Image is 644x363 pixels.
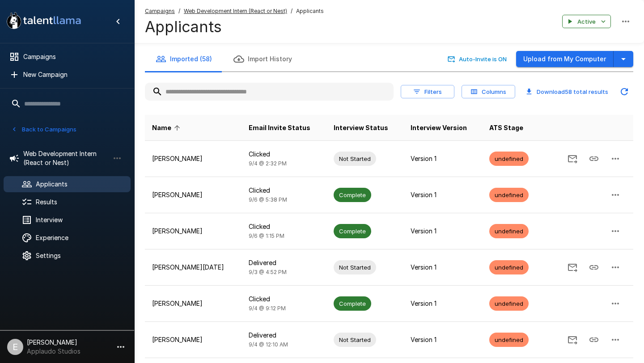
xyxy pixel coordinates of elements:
span: / [178,7,180,16]
p: Clicked [249,222,319,231]
button: Filters [401,85,454,99]
span: Applicants [296,7,324,16]
span: 9/4 @ 12:10 AM [249,341,288,348]
h4: Applicants [145,17,324,36]
p: Version 1 [411,263,475,272]
p: Clicked [249,295,319,304]
span: Complete [334,191,371,199]
span: undefined [489,336,529,344]
u: Campaigns [145,8,175,14]
p: Version 1 [411,190,475,199]
span: Interview Version [411,122,467,133]
span: Not Started [334,263,376,272]
button: Imported (58) [145,46,223,72]
span: undefined [489,155,529,163]
span: undefined [489,227,529,236]
u: Web Development Intern (React or Nest) [184,8,287,14]
span: undefined [489,263,529,272]
p: Version 1 [411,154,475,163]
span: Name [152,122,183,133]
p: Delivered [249,258,319,267]
button: Import History [223,46,303,72]
span: Not Started [334,155,376,163]
span: undefined [489,191,529,199]
span: / [291,7,292,16]
span: Copy Interview Link [583,335,605,343]
button: Active [562,15,611,29]
button: Columns [462,85,515,99]
span: undefined [489,300,529,308]
span: Not Started [334,336,376,344]
p: [PERSON_NAME] [152,154,234,163]
span: Send Invitation [562,335,583,343]
span: 9/4 @ 2:32 PM [249,160,287,167]
p: Delivered [249,331,319,340]
span: ATS Stage [489,122,523,133]
p: Clicked [249,186,319,195]
span: Interview Status [334,122,388,133]
p: [PERSON_NAME] [152,227,234,236]
p: Version 1 [411,335,475,344]
span: Email Invite Status [249,122,310,133]
span: 9/6 @ 1:15 PM [249,232,284,239]
button: Download58 total results [522,85,612,99]
p: [PERSON_NAME] [152,335,234,344]
span: 9/4 @ 9:12 PM [249,305,286,312]
span: Copy Interview Link [583,263,605,270]
span: Complete [334,300,371,308]
p: Clicked [249,150,319,159]
p: [PERSON_NAME][DATE] [152,263,234,272]
p: [PERSON_NAME] [152,190,234,199]
button: Upload from My Computer [516,51,614,68]
p: Version 1 [411,299,475,308]
span: Complete [334,227,371,236]
p: [PERSON_NAME] [152,299,234,308]
button: Auto-Invite is ON [446,52,509,66]
span: Copy Interview Link [583,154,605,162]
span: Send Invitation [562,154,583,162]
span: 9/6 @ 5:38 PM [249,196,287,203]
span: Send Invitation [562,263,583,270]
p: Version 1 [411,227,475,236]
span: 9/3 @ 4:52 PM [249,269,287,275]
button: Updated Today - 3:16 PM [615,83,633,101]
